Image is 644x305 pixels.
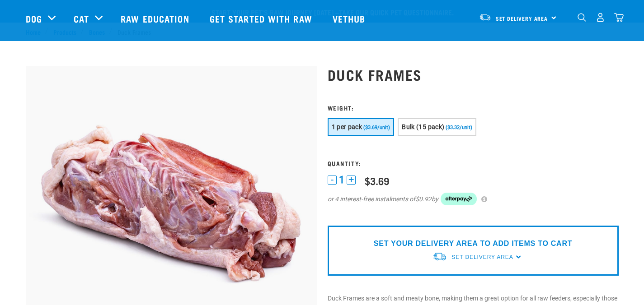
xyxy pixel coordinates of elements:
[415,194,432,204] span: $0.92
[328,176,337,185] button: -
[441,193,477,205] img: Afterpay
[596,13,605,22] img: user.png
[201,0,324,37] a: Get started with Raw
[347,176,356,185] button: +
[451,254,513,260] span: Set Delivery Area
[328,66,619,83] h1: Duck Frames
[374,238,572,249] p: SET YOUR DELIVERY AREA TO ADD ITEMS TO CART
[479,13,491,21] img: van-moving.png
[398,118,476,136] button: Bulk (15 pack) ($3.32/unit)
[363,125,390,130] span: ($3.69/unit)
[112,0,200,37] a: Raw Education
[446,125,472,130] span: ($3.32/unit)
[328,118,395,136] button: 1 per pack ($3.69/unit)
[578,13,586,22] img: home-icon-1@2x.png
[339,175,344,185] span: 1
[324,0,377,37] a: Vethub
[402,123,444,130] span: Bulk (15 pack)
[432,252,447,261] img: van-moving.png
[26,12,42,25] a: Dog
[332,123,362,130] span: 1 per pack
[496,17,548,20] span: Set Delivery Area
[365,175,389,186] div: $3.69
[328,104,619,111] h3: Weight:
[74,12,89,25] a: Cat
[614,13,624,22] img: home-icon@2x.png
[328,193,619,205] div: or 4 interest-free instalments of by
[328,160,619,166] h3: Quantity:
